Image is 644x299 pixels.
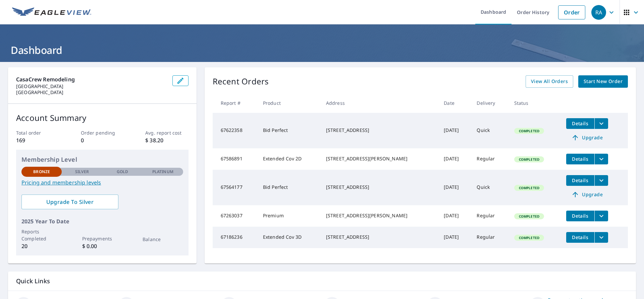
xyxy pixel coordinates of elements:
[471,227,508,248] td: Regular
[566,211,594,221] button: detailsBtn-67263037
[213,75,269,88] p: Recent Orders
[438,93,471,113] th: Date
[258,93,321,113] th: Product
[515,157,543,162] span: Completed
[570,120,590,127] span: Details
[326,184,433,191] div: [STREET_ADDRESS]
[570,191,604,199] span: Upgrade
[531,77,568,86] span: View All Orders
[578,75,628,88] a: Start New Order
[117,169,128,175] p: Gold
[213,148,258,170] td: 67586891
[16,136,59,144] p: 169
[471,93,508,113] th: Delivery
[145,129,188,136] p: Avg. report cost
[258,170,321,205] td: Bid Perfect
[570,156,590,162] span: Details
[570,234,590,240] span: Details
[213,205,258,227] td: 67263037
[509,93,561,113] th: Status
[438,113,471,148] td: [DATE]
[566,154,594,164] button: detailsBtn-67586891
[21,217,183,225] p: 2025 Year To Date
[594,175,608,186] button: filesDropdownBtn-67564177
[326,234,433,240] div: [STREET_ADDRESS]
[438,227,471,248] td: [DATE]
[321,93,438,113] th: Address
[558,5,585,19] a: Order
[16,129,59,136] p: Total order
[526,75,573,88] a: View All Orders
[570,177,590,183] span: Details
[566,132,608,143] a: Upgrade
[471,205,508,227] td: Regular
[82,235,122,242] p: Prepayments
[16,83,167,89] p: [GEOGRAPHIC_DATA]
[438,148,471,170] td: [DATE]
[21,195,118,209] a: Upgrade To Silver
[152,169,173,175] p: Platinum
[16,75,167,83] p: CasaCrew Remodeling
[16,277,628,285] p: Quick Links
[566,118,594,129] button: detailsBtn-67622358
[566,189,608,200] a: Upgrade
[8,43,636,57] h1: Dashboard
[326,127,433,134] div: [STREET_ADDRESS]
[82,242,122,250] p: $ 0.00
[471,148,508,170] td: Regular
[258,113,321,148] td: Bid Perfect
[471,170,508,205] td: Quick
[515,235,543,240] span: Completed
[21,155,183,164] p: Membership Level
[213,93,258,113] th: Report #
[213,113,258,148] td: 67622358
[213,170,258,205] td: 67564177
[515,185,543,190] span: Completed
[591,5,606,20] div: RA
[471,113,508,148] td: Quick
[326,155,433,162] div: [STREET_ADDRESS][PERSON_NAME]
[566,232,594,243] button: detailsBtn-67186236
[594,232,608,243] button: filesDropdownBtn-67186236
[81,129,124,136] p: Order pending
[258,227,321,248] td: Extended Cov 3D
[27,198,113,206] span: Upgrade To Silver
[584,77,623,86] span: Start New Order
[258,148,321,170] td: Extended Cov 2D
[145,136,188,144] p: $ 38.20
[213,227,258,248] td: 67186236
[12,7,91,17] img: EV Logo
[21,228,62,242] p: Reports Completed
[16,89,167,95] p: [GEOGRAPHIC_DATA]
[75,169,89,175] p: Silver
[326,212,433,219] div: [STREET_ADDRESS][PERSON_NAME]
[570,134,604,142] span: Upgrade
[515,129,543,133] span: Completed
[570,213,590,219] span: Details
[21,178,183,186] a: Pricing and membership levels
[143,236,183,243] p: Balance
[594,154,608,164] button: filesDropdownBtn-67586891
[258,205,321,227] td: Premium
[33,169,50,175] p: Bronze
[438,170,471,205] td: [DATE]
[566,175,594,186] button: detailsBtn-67564177
[594,211,608,221] button: filesDropdownBtn-67263037
[515,214,543,219] span: Completed
[594,118,608,129] button: filesDropdownBtn-67622358
[438,205,471,227] td: [DATE]
[16,112,189,124] p: Account Summary
[21,242,62,250] p: 20
[81,136,124,144] p: 0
